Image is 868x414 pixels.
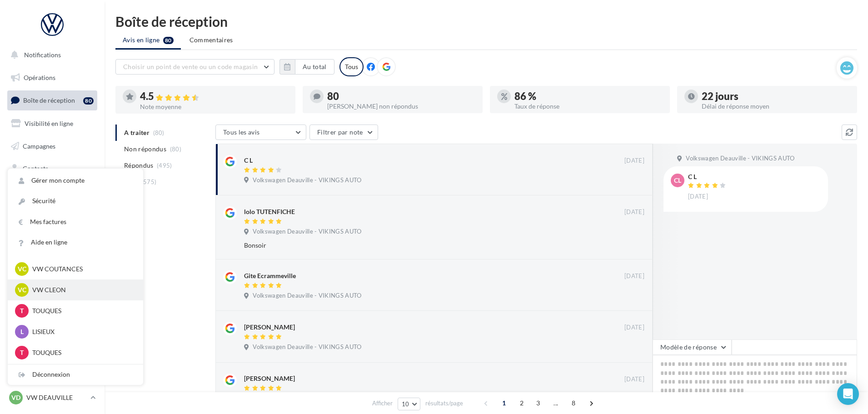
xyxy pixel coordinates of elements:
p: VW COUTANCES [32,264,132,274]
div: Déconnexion [8,364,143,385]
a: Campagnes [5,137,99,156]
a: Gérer mon compte [8,170,143,191]
div: [PERSON_NAME] [244,374,295,383]
div: Délai de réponse moyen [702,103,850,110]
span: [DATE] [688,193,708,201]
a: Sécurité [8,191,143,211]
div: Boîte de réception [115,15,857,28]
div: C L [688,174,728,180]
span: ... [549,396,563,410]
a: Opérations [5,68,99,87]
a: Contacts [5,159,99,178]
div: Bonsoir [244,241,585,250]
div: 80 [327,91,475,101]
a: Mes factures [8,212,143,232]
button: 10 [398,398,421,410]
span: Tous les avis [223,128,260,136]
div: 80 [83,97,94,105]
span: Afficher [372,399,393,408]
span: Visibilité en ligne [25,120,73,127]
div: 86 % [514,91,663,101]
span: Volkswagen Deauville - VIKINGS AUTO [253,292,361,300]
p: TOUQUES [32,306,132,315]
span: Opérations [24,74,55,81]
span: Notifications [24,51,61,59]
div: [PERSON_NAME] non répondus [327,103,475,110]
div: 4.5 [140,91,288,102]
span: Contacts [23,165,48,172]
span: Boîte de réception [23,96,75,104]
span: 2 [514,396,529,410]
p: LISIEUX [32,327,132,336]
button: Au total [279,59,334,75]
span: [DATE] [624,375,644,384]
span: CL [674,176,681,185]
button: Modèle de réponse [653,339,732,355]
span: [DATE] [624,208,644,216]
span: Commentaires [190,35,233,45]
span: (575) [141,178,157,185]
span: Volkswagen Deauville - VIKINGS AUTO [253,228,361,236]
span: Volkswagen Deauville - VIKINGS AUTO [253,176,361,185]
span: Volkswagen Deauville - VIKINGS AUTO [253,343,361,351]
span: T [20,348,24,357]
span: 1 [497,396,511,410]
span: 10 [402,400,409,408]
span: Volkswagen Deauville - VIKINGS AUTO [686,155,794,163]
p: VW CLEON [32,285,132,294]
span: VC [18,285,26,294]
span: Choisir un point de vente ou un code magasin [123,63,258,70]
button: Tous les avis [215,125,306,140]
button: Notifications [5,45,95,65]
div: [PERSON_NAME] [244,323,295,332]
span: 3 [531,396,545,410]
span: Non répondus [124,145,166,154]
span: [DATE] [624,157,644,165]
div: lolo TUTENFICHE [244,207,295,216]
a: Boîte de réception80 [5,90,99,110]
div: Open Intercom Messenger [837,383,859,405]
span: Campagnes [23,142,55,150]
button: Filtrer par note [309,125,378,140]
span: [DATE] [624,324,644,332]
a: VD VW DEAUVILLE [7,389,97,406]
span: résultats/page [425,399,463,408]
button: Au total [295,59,334,75]
span: L [20,327,24,336]
span: 8 [566,396,581,410]
div: 22 jours [702,91,850,101]
div: Taux de réponse [514,103,663,110]
a: Visibilité en ligne [5,114,99,133]
p: VW DEAUVILLE [26,393,87,402]
div: Gite Ecrammeville [244,271,296,280]
a: Médiathèque [5,182,99,201]
a: Calendrier [5,205,99,224]
div: C L [244,156,253,165]
span: (80) [170,145,181,153]
a: Aide en ligne [8,232,143,253]
div: Note moyenne [140,104,288,110]
p: TOUQUES [32,348,132,357]
button: Choisir un point de vente ou un code magasin [115,59,274,75]
a: Campagnes DataOnDemand [5,257,99,284]
span: Répondus [124,161,154,170]
span: [DATE] [624,272,644,280]
span: (495) [157,162,172,169]
a: PLV et print personnalisable [5,227,99,254]
span: VC [18,264,26,274]
span: VD [11,393,20,402]
div: Tous [339,57,364,76]
span: T [20,306,24,315]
